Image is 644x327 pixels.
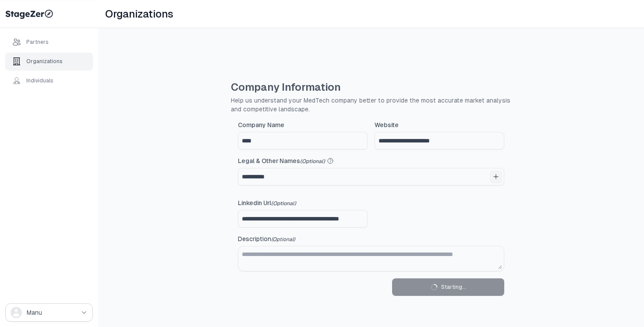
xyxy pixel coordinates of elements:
span: Starting... [441,284,466,291]
span: Website [375,121,399,129]
span: (Optional) [271,236,295,242]
span: (Optional) [300,158,325,164]
span: Description [238,235,295,243]
a: Partners [5,33,93,51]
span: Manu [27,308,42,317]
div: Partners [26,39,49,46]
a: Organizations [5,53,93,70]
span: Linkedin Url [238,199,296,207]
h1: Organizations [105,7,173,21]
span: (Optional) [271,200,296,206]
span: Company Name [238,121,284,129]
button: Starting... [392,278,504,296]
span: Legal & Other Names [238,156,325,165]
div: Organizations [26,58,63,65]
h1: Company Information [231,80,511,94]
button: drop down button [5,303,93,322]
a: Individuals [5,72,93,89]
div: Individuals [26,77,53,84]
p: Help us understand your MedTech company better to provide the most accurate market analysis and c... [231,96,511,114]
